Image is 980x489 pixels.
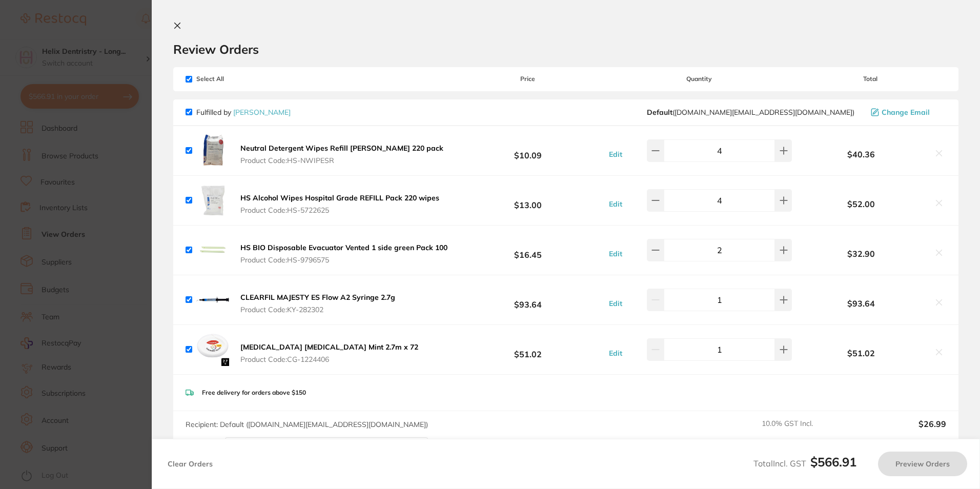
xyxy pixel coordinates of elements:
span: customer.care@henryschein.com.au [647,108,854,116]
b: CLEARFIL MAJESTY ES Flow A2 Syringe 2.7g [240,293,395,302]
img: bGh2NmFpeg [196,283,229,316]
b: Default [647,108,672,117]
img: czYyYTdyZw [196,333,229,366]
b: [MEDICAL_DATA] [MEDICAL_DATA] Mint 2.7m x 72 [240,342,418,352]
b: Neutral Detergent Wipes Refill [PERSON_NAME] 220 pack [240,144,443,153]
label: Message: [186,437,217,446]
b: $10.09 [452,141,604,160]
button: HS Alcohol Wipes Hospital Grade REFILL Pack 220 wipes Product Code:HS-5722625 [237,193,442,215]
span: Change Email [882,108,930,116]
span: Recipient: Default ( [DOMAIN_NAME][EMAIL_ADDRESS][DOMAIN_NAME] ) [186,420,428,429]
span: Total Incl. GST [753,458,856,468]
b: $51.02 [794,349,928,358]
p: Free delivery for orders above $150 [202,389,306,396]
b: HS BIO Disposable Evacuator Vented 1 side green Pack 100 [240,243,447,252]
h2: Review Orders [173,42,958,57]
span: Total [794,75,946,83]
span: Product Code: HS-9796575 [240,256,447,264]
b: $51.02 [452,340,604,359]
b: $40.36 [794,150,928,159]
button: HS BIO Disposable Evacuator Vented 1 side green Pack 100 Product Code:HS-9796575 [237,243,451,264]
button: Clear Orders [165,452,216,476]
b: $16.45 [452,240,604,259]
span: Select All [186,75,288,83]
button: Edit [606,249,625,258]
b: $13.00 [452,191,604,210]
b: $93.64 [452,290,604,309]
button: CLEARFIL MAJESTY ES Flow A2 Syringe 2.7g Product Code:KY-282302 [237,293,398,314]
img: OXN1cGUxdg [196,234,229,267]
img: cHRtbGozNA [196,184,229,217]
button: Neutral Detergent Wipes Refill [PERSON_NAME] 220 pack Product Code:HS-NWIPESR [237,144,446,165]
button: Change Email [868,108,946,117]
output: $26.99 [858,419,946,442]
span: Price [452,75,604,83]
b: HS Alcohol Wipes Hospital Grade REFILL Pack 220 wipes [240,193,439,202]
p: Fulfilled by [196,108,291,116]
b: $93.64 [794,299,928,308]
button: Edit [606,299,625,308]
button: Edit [606,349,625,358]
img: ZnpneXQ4dg [196,134,229,167]
button: Preview Orders [878,452,967,476]
b: $32.90 [794,249,928,258]
b: $566.91 [810,454,856,470]
span: Product Code: HS-5722625 [240,206,439,214]
span: Product Code: KY-282302 [240,305,395,314]
span: Quantity [604,75,794,83]
button: Edit [606,199,625,209]
a: [PERSON_NAME] [233,108,291,117]
span: Product Code: HS-NWIPESR [240,156,443,165]
span: Product Code: CG-1224406 [240,355,418,363]
span: 10.0 % GST Incl. [762,419,850,442]
b: $52.00 [794,199,928,209]
button: [MEDICAL_DATA] [MEDICAL_DATA] Mint 2.7m x 72 Product Code:CG-1224406 [237,342,421,364]
button: Edit [606,150,625,159]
